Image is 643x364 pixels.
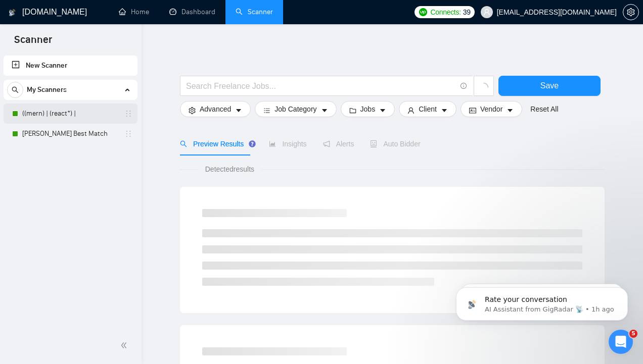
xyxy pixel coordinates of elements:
button: barsJob Categorycaret-down [255,101,336,117]
li: My Scanners [4,80,137,144]
button: idcardVendorcaret-down [461,101,522,117]
img: upwork-logo.png [419,8,427,16]
span: robot [370,140,377,147]
span: caret-down [507,107,514,114]
span: caret-down [441,107,448,114]
input: Search Freelance Jobs... [186,80,456,92]
a: [PERSON_NAME] Best Match [22,124,118,144]
a: setting [623,8,639,16]
iframe: Intercom notifications message [441,266,643,337]
button: search [7,82,23,98]
span: user [407,107,415,114]
span: idcard [469,107,476,114]
span: Scanner [6,32,60,54]
a: dashboardDashboard [169,8,215,16]
span: caret-down [379,107,386,114]
span: Detected results [198,164,261,175]
span: 39 [463,7,471,18]
span: Vendor [480,103,502,115]
span: notification [323,140,330,147]
span: Job Category [274,103,316,115]
span: double-left [120,340,130,350]
a: searchScanner [236,8,273,16]
span: Connects: [430,7,461,18]
span: Jobs [360,103,376,115]
span: Save [540,79,559,92]
span: 5 [629,330,637,338]
span: setting [189,107,196,114]
span: My Scanners [27,80,67,100]
span: caret-down [321,107,328,114]
button: folderJobscaret-down [341,101,395,117]
span: search [180,140,187,147]
iframe: Intercom live chat [609,330,633,354]
span: caret-down [235,107,242,114]
span: bars [263,107,270,114]
span: Preview Results [180,140,253,148]
span: info-circle [461,83,467,89]
span: Auto Bidder [370,140,420,148]
span: loading [479,83,488,92]
span: user [483,9,490,16]
button: setting [623,4,639,20]
span: area-chart [269,140,276,147]
li: New Scanner [4,56,137,76]
a: ((mern) | (react*) | [22,103,118,124]
span: setting [623,8,638,16]
button: userClientcaret-down [399,101,456,117]
div: Tooltip anchor [248,139,257,148]
span: folder [349,107,356,114]
a: Reset All [530,103,558,115]
button: Save [498,76,601,96]
span: holder [124,110,132,118]
span: Client [419,103,437,115]
span: search [8,86,23,93]
span: Insights [269,140,306,148]
button: settingAdvancedcaret-down [180,101,251,117]
img: logo [9,5,16,21]
span: Advanced [200,103,231,115]
span: Alerts [323,140,354,148]
a: homeHome [119,8,149,16]
span: holder [124,130,132,138]
a: New Scanner [12,56,129,76]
